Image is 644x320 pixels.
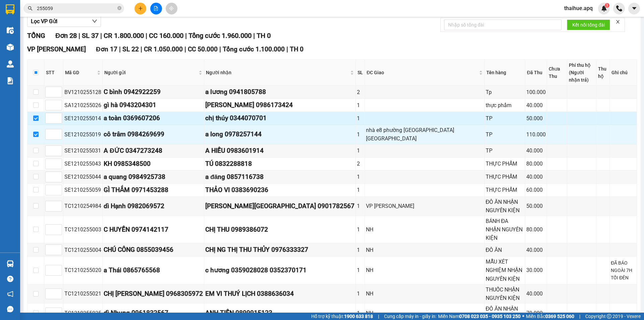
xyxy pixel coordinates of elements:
div: 1 [357,146,364,155]
div: Tp [486,88,524,96]
div: TÚ 0832288818 [205,159,355,169]
div: SE1210255043 [64,159,101,168]
th: Chưa Thu [547,60,567,86]
span: CR 1.800.000 [104,32,144,40]
div: [PERSON_NAME] 0986173424 [205,100,355,110]
td: TC1210255004 [63,243,103,257]
img: solution-icon [7,77,14,84]
div: 1 [357,266,364,274]
td: SE1210255044 [63,171,103,184]
div: CHÚ CÔNG 0855039456 [104,245,203,255]
span: plus [138,6,143,11]
button: file-add [150,3,162,14]
span: search [28,6,33,11]
span: | [378,313,379,320]
th: STT [44,60,63,86]
strong: CHUYỂN PHÁT NHANH AN PHÚ QUÝ [11,5,59,27]
div: 1 [357,309,364,317]
div: 1 [357,289,364,298]
td: BV1210255128 [63,86,103,99]
td: SE1210255019 [63,125,103,144]
td: SE1210255043 [63,157,103,171]
img: warehouse-icon [7,27,14,34]
span: ⚪️ [522,315,524,318]
button: aim [166,3,177,14]
span: | [78,32,80,40]
div: 2 [357,159,364,168]
span: TH 0 [290,45,304,53]
span: | [579,313,580,320]
div: TC1210255003 [64,225,101,234]
span: ĐC Giao [367,69,478,76]
span: | [253,32,255,40]
span: Mã GD [65,69,96,76]
div: 1 [357,101,364,109]
span: question-circle [7,276,13,282]
div: SE1210255019 [64,130,101,139]
div: nhà e8 phường [GEOGRAPHIC_DATA] [GEOGRAPHIC_DATA] [366,126,483,143]
div: THẢO VI 0383690236 [205,185,355,195]
div: 110.000 [526,130,546,139]
span: file-add [154,6,158,11]
div: 1 [357,173,364,181]
div: 1 [357,130,364,139]
img: warehouse-icon [7,44,14,51]
span: Đơn 28 [55,32,77,40]
div: TP [486,146,524,155]
span: caret-down [631,5,637,11]
span: | [119,45,121,53]
div: gì hà 0943204301 [104,100,203,110]
th: SL [356,60,365,86]
span: Hỗ trợ kỹ thuật: [311,313,373,320]
span: [GEOGRAPHIC_DATA], [GEOGRAPHIC_DATA] ↔ [GEOGRAPHIC_DATA] [10,29,60,51]
span: | [185,32,187,40]
div: EM VI THUÝ LỊCH 0388636034 [205,289,355,299]
span: Đơn 17 [96,45,117,53]
input: Tìm tên, số ĐT hoặc mã đơn [37,5,116,12]
div: SE1210255031 [64,146,101,155]
th: Ghi chú [610,60,637,86]
button: Lọc VP Gửi [27,16,101,27]
td: TC1210255021 [63,284,103,304]
span: VP [PERSON_NAME] [27,45,86,53]
div: dì Nhung 0961832567 [104,308,203,318]
div: 2 [357,88,364,96]
div: 50.000 [526,114,546,123]
span: thaihue.apq [559,4,598,12]
span: SL 22 [122,45,139,53]
span: Cung cấp máy in - giấy in: [384,313,436,320]
div: a lương 0941805788 [205,87,355,97]
div: C bình 0942922259 [104,87,203,97]
span: Người nhận [206,69,349,76]
div: BÁNH ĐA NHẬN NGUYÊN KIỆN [486,217,524,242]
div: CHỊ THU 0989386072 [205,225,355,235]
span: | [146,32,147,40]
td: SE1210255031 [63,144,103,157]
div: SA1210255026 [64,101,101,109]
th: Phí thu hộ (Người nhận trả) [567,60,596,86]
img: phone-icon [616,5,622,11]
div: BV1210255128 [64,88,101,96]
div: SE1210255059 [64,186,101,194]
div: 1 [357,246,364,254]
div: 70.000 [526,309,546,317]
div: 80.000 [526,225,546,234]
div: THỰC PHẨM [486,159,524,168]
div: TC1210255021 [64,289,101,298]
div: CHỊ [PERSON_NAME] 0968305972 [104,289,203,299]
div: GÌ THẮM 0971453288 [104,185,203,195]
div: a Thái 0865765568 [104,265,203,275]
div: ĐỒ ĂN NHẬN NGUYÊN KIỆN [486,198,524,215]
div: 40.000 [526,146,546,155]
span: | [286,45,288,53]
span: close [615,19,620,24]
span: copyright [607,314,611,319]
img: warehouse-icon [7,260,14,267]
sup: 3 [605,3,609,8]
span: SL 37 [82,32,99,40]
div: 1 [357,202,364,210]
div: a đăng 0857116738 [205,172,355,182]
td: SE1210255014 [63,112,103,125]
span: Miền Nam [438,313,521,320]
div: TP [486,130,524,139]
